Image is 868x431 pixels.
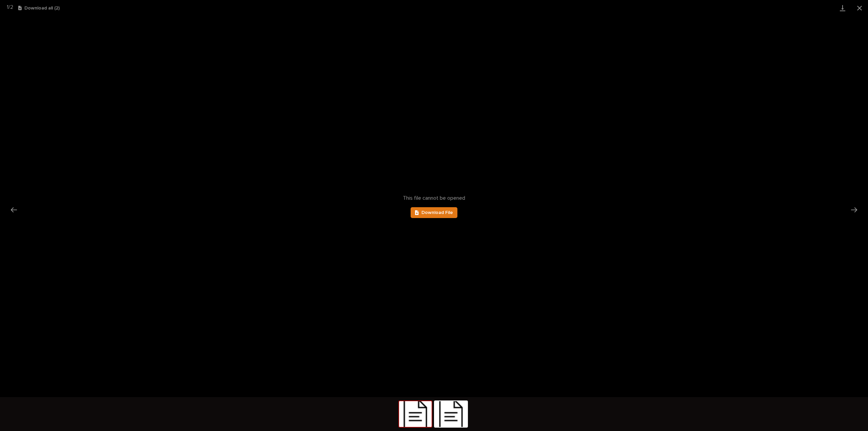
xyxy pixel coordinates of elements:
[435,401,467,427] img: document.png
[421,210,453,215] span: Download File
[403,195,465,201] span: This file cannot be opened
[847,203,861,216] button: Next slide
[10,4,13,10] span: 2
[411,207,457,218] a: Download File
[7,4,8,10] span: 1
[7,203,21,216] button: Previous slide
[399,401,432,427] img: document.png
[18,6,60,11] button: Download all (2)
